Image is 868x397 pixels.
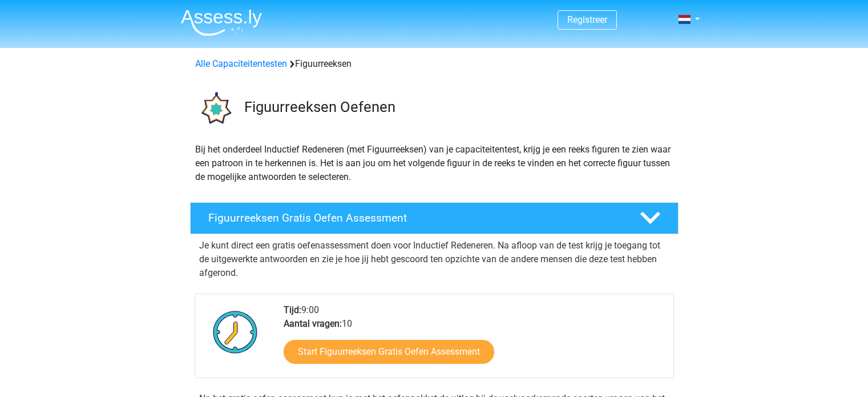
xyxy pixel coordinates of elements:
[199,239,669,280] p: Je kunt direct een gratis oefenassessment doen voor Inductief Redeneren. Na afloop van de test kr...
[191,57,678,71] div: Figuurreeksen
[195,58,287,69] a: Alle Capaciteitentesten
[284,304,301,315] b: Tijd:
[191,85,239,133] img: figuurreeksen
[284,318,342,329] b: Aantal vragen:
[208,211,621,224] h4: Figuurreeksen Gratis Oefen Assessment
[244,98,669,116] h3: Figuurreeksen Oefenen
[284,340,494,364] a: Start Figuurreeksen Gratis Oefen Assessment
[207,303,264,360] img: Klok
[181,9,262,36] img: Assessly
[567,14,607,25] a: Registreer
[185,202,683,234] a: Figuurreeksen Gratis Oefen Assessment
[275,303,673,378] div: 9:00 10
[195,143,673,184] p: Bij het onderdeel Inductief Redeneren (met Figuurreeksen) van je capaciteitentest, krijg je een r...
